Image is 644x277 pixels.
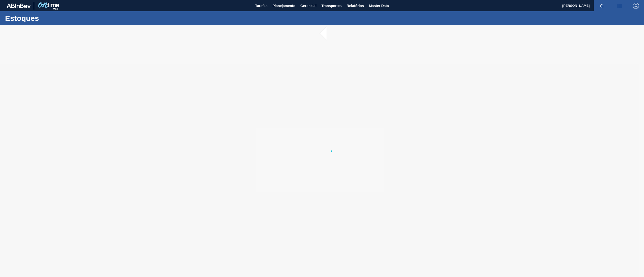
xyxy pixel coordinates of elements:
span: Transportes [321,3,342,9]
span: Planejamento [272,3,295,9]
h1: Estoques [5,15,94,21]
img: TNhmsLtSVTkK8tSr43FrP2fwEKptu5GPRR3wAAAABJRU5ErkJggg== [7,4,31,8]
img: userActions [617,3,623,9]
img: Logout [633,3,639,9]
span: Tarefas [255,3,267,9]
span: Relatórios [347,3,364,9]
span: Gerencial [300,3,316,9]
button: Notificações [594,2,610,9]
span: Master Data [369,3,389,9]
